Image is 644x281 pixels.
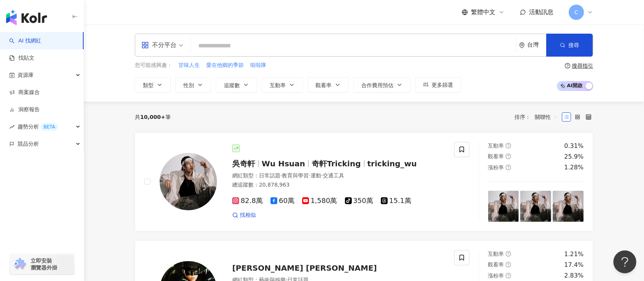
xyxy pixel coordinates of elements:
[18,67,34,84] span: 資源庫
[10,254,74,275] a: chrome extension立即安裝 瀏覽器外掛
[564,250,584,258] div: 1.21%
[250,61,267,70] button: 啦啦隊
[321,172,323,179] span: ·
[9,54,34,62] a: 找貼文
[353,77,411,93] button: 合作費用預估
[488,164,504,171] span: 漲粉率
[160,153,217,210] img: KOL Avatar
[361,82,393,88] span: 合作費用預估
[216,77,257,93] button: 追蹤數
[282,172,309,179] span: 教育與學習
[9,124,15,130] span: rise
[488,273,504,279] span: 漲粉率
[183,82,194,88] span: 性別
[312,159,361,168] span: 奇軒Tricking
[141,39,176,51] div: 不分平台
[323,172,344,179] span: 交通工具
[250,62,266,69] span: 啦啦隊
[302,197,337,205] span: 1,580萬
[515,111,562,123] div: 排序：
[506,154,511,159] span: question-circle
[564,261,584,269] div: 17.4%
[564,153,584,161] div: 25.9%
[280,172,282,179] span: ·
[572,63,593,69] div: 搜尋指引
[488,251,504,257] span: 互動率
[232,197,263,205] span: 82.8萬
[232,181,445,189] div: 總追蹤數 ： 20,878,963
[527,42,546,48] div: 台灣
[529,8,553,16] span: 活動訊息
[506,165,511,170] span: question-circle
[12,258,27,270] img: chrome extension
[367,159,417,168] span: tricking_wu
[232,159,255,168] span: 吳奇軒
[18,135,39,153] span: 競品分析
[506,273,511,278] span: question-circle
[565,63,570,68] span: question-circle
[232,211,256,219] a: 找相似
[6,10,47,25] img: logo
[206,62,244,69] span: 愛在他鄉的季節
[381,197,411,205] span: 15.1萬
[140,114,165,120] span: 10,000+
[135,77,171,93] button: 類型
[488,191,519,222] img: post-image
[270,197,294,205] span: 60萬
[613,250,636,273] iframe: Help Scout Beacon - Open
[488,153,504,159] span: 觀看率
[143,82,154,88] span: 類型
[18,118,58,135] span: 趨勢分析
[307,77,349,93] button: 觀看率
[519,42,525,48] span: environment
[506,251,511,257] span: question-circle
[311,172,321,179] span: 運動
[432,82,453,88] span: 更多篩選
[564,163,584,172] div: 1.28%
[224,82,240,88] span: 追蹤數
[262,159,305,168] span: Wu Hsuan
[9,106,40,114] a: 洞察報告
[262,77,303,93] button: 互動率
[471,8,495,16] span: 繁體中文
[240,211,256,219] span: 找相似
[316,82,332,88] span: 觀看率
[31,257,57,271] span: 立即安裝 瀏覽器外掛
[535,111,558,123] span: 關聯性
[135,114,171,120] div: 共 筆
[206,61,244,70] button: 愛在他鄉的季節
[175,77,211,93] button: 性別
[309,172,310,179] span: ·
[415,77,461,93] button: 更多篩選
[40,123,58,131] div: BETA
[520,191,551,222] img: post-image
[135,132,593,231] a: KOL Avatar吳奇軒Wu Hsuan奇軒Trickingtricking_wu網紅類型：日常話題·教育與學習·運動·交通工具總追蹤數：20,878,96382.8萬60萬1,580萬350...
[506,143,511,148] span: question-circle
[506,262,511,267] span: question-circle
[141,41,149,49] span: appstore
[553,191,584,222] img: post-image
[9,89,40,96] a: 商案媒合
[546,34,593,57] button: 搜尋
[345,197,373,205] span: 350萬
[568,42,579,48] span: 搜尋
[232,172,445,180] div: 網紅類型 ：
[574,8,578,16] span: C
[135,62,172,69] span: 您可能感興趣：
[178,61,200,70] button: 甘味人生
[9,37,41,45] a: searchAI 找網紅
[564,142,584,150] div: 0.31%
[270,82,286,88] span: 互動率
[259,172,280,179] span: 日常話題
[564,271,584,280] div: 2.83%
[488,143,504,149] span: 互動率
[232,263,377,273] span: [PERSON_NAME] [PERSON_NAME]
[488,262,504,268] span: 觀看率
[178,62,200,69] span: 甘味人生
